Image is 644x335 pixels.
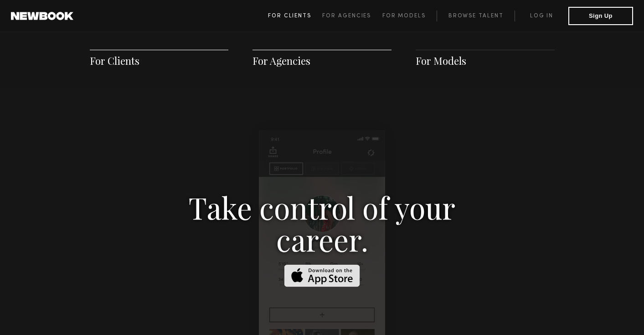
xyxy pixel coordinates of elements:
span: For Clients [268,13,311,19]
button: Sign Up [568,7,633,25]
a: Browse Talent [437,10,515,21]
a: For Clients [268,10,322,21]
a: For Agencies [322,10,382,21]
span: For Models [382,13,426,19]
a: For Agencies [252,54,310,68]
h3: Take control of your career. [165,191,479,255]
img: Download on the App Store [284,265,360,287]
span: For Agencies [322,13,371,19]
a: For Models [416,54,466,68]
a: Log in [515,10,568,21]
a: For Models [382,10,437,21]
a: For Clients [90,54,139,68]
